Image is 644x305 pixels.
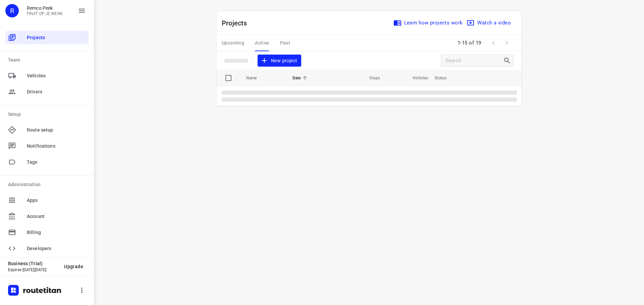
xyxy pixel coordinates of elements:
div: Billing [5,226,89,239]
div: Tags [5,155,89,169]
span: 1-15 of 19 [455,36,484,50]
span: Vehicles [404,74,428,82]
p: Expires [DATE][DATE] [8,268,59,272]
span: Account [27,213,86,220]
div: R [5,4,19,17]
span: Drivers [27,88,86,95]
span: Date [292,74,310,82]
span: Status [435,74,455,82]
input: Search projects [445,56,503,66]
p: Team [8,57,89,64]
p: Remco Peek [27,5,63,11]
button: Upgrade [59,260,89,273]
div: Vehicles [5,69,89,82]
span: Next Page [500,36,514,50]
span: New project [262,57,297,65]
span: Previous Page [487,36,500,50]
span: Name [246,74,266,82]
div: Projects [5,31,89,44]
div: Account [5,210,89,223]
p: Business (Trial) [8,261,59,266]
div: Drivers [5,85,89,98]
div: Search [503,57,513,65]
span: Upgrade [64,264,83,269]
div: Notifications [5,139,89,153]
span: Notifications [27,143,86,150]
div: Apps [5,194,89,207]
p: Projects [222,18,253,28]
span: Billing [27,229,86,236]
p: Setup [8,111,89,118]
span: Vehicles [27,72,86,79]
button: New project [258,55,301,67]
p: Administration [8,181,89,188]
span: Route setup [27,127,86,134]
span: Tags [27,159,86,166]
span: Projects [27,34,86,41]
div: Developers [5,242,89,255]
span: Apps [27,197,86,204]
div: Route setup [5,123,89,137]
p: FRUIT OP JE WERK [27,11,63,16]
span: Developers [27,245,86,252]
span: Stops [361,74,380,82]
